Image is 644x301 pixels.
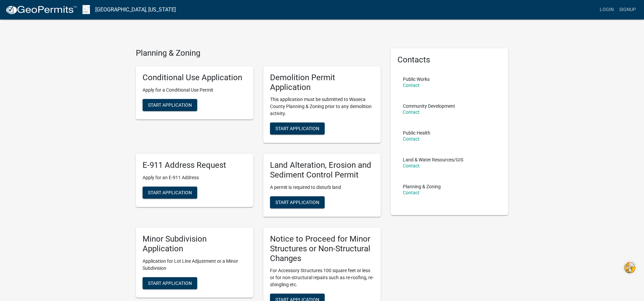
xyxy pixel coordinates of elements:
[143,277,197,289] button: Start Application
[270,122,325,135] button: Start Application
[403,157,463,162] p: Land & Water Resources/GIS
[143,174,247,181] p: Apply for an E-911 Address
[403,83,420,88] a: Contact
[616,3,639,16] a: Signup
[148,102,192,107] span: Start Application
[270,196,325,208] button: Start Application
[397,55,501,65] h5: Contacts
[143,258,247,272] p: Application for Lot Line Adjustment or a Minor Subdivision
[95,4,176,15] a: [GEOGRAPHIC_DATA], [US_STATE]
[270,73,374,92] h5: Demolition Permit Application
[270,184,374,191] p: A permit is required to disturb land
[597,3,616,16] a: Login
[270,160,374,180] h5: Land Alteration, Erosion and Sediment Control Permit
[143,234,247,254] h5: Minor Subdivision Application
[403,163,420,168] a: Contact
[403,190,420,195] a: Contact
[403,109,420,115] a: Contact
[403,77,430,82] p: Public Works
[143,73,247,83] h5: Conditional Use Application
[275,126,319,131] span: Start Application
[148,190,192,195] span: Start Application
[270,267,374,288] p: For Accessory Structures 100 square feet or less or for non-structural repairs such as re-roofing...
[270,234,374,263] h5: Notice to Proceed for Minor Structures or Non-Structural Changes
[143,87,247,94] p: Apply for a Conditional Use Permit
[403,131,430,135] p: Public Health
[403,136,420,142] a: Contact
[143,160,247,170] h5: E-911 Address Request
[403,104,455,108] p: Community Development
[403,184,441,189] p: Planning & Zoning
[143,187,197,199] button: Start Application
[136,48,381,58] h4: Planning & Zoning
[148,280,192,286] span: Start Application
[83,5,90,14] img: Waseca County, Minnesota
[275,199,319,205] span: Start Application
[143,99,197,111] button: Start Application
[270,96,374,117] p: This application must be submitted to Waseca County Planning & Zoning prior to any demolition act...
